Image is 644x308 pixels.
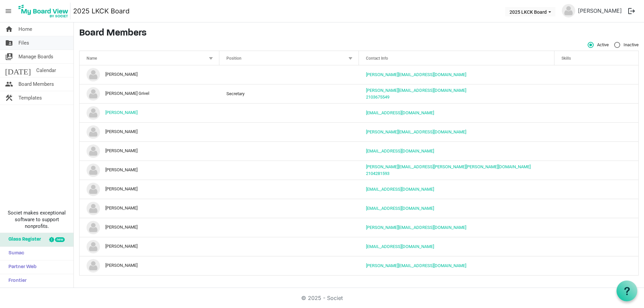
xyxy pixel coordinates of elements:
td: column header Position [219,237,359,256]
span: Calendar [36,64,56,77]
img: no-profile-picture.svg [87,68,100,81]
a: [PERSON_NAME] [575,4,625,17]
td: BETH WEBSTER is template cell column header Name [79,65,219,84]
td: column header Position [219,65,359,84]
td: is template cell column header Skills [554,161,638,180]
a: © 2025 - Societ [301,295,343,301]
td: samantha@dasgreenhaus.org is template cell column header Contact Info [359,218,554,237]
td: column header Position [219,122,359,141]
td: Jacquie Sauder is template cell column header Name [79,122,219,141]
a: [PERSON_NAME] [105,110,138,115]
h3: Board Members [79,28,639,39]
span: home [5,22,13,36]
img: no-profile-picture.svg [87,183,100,196]
img: no-profile-picture.svg [87,125,100,139]
td: is template cell column header Skills [554,122,638,141]
a: [PERSON_NAME][EMAIL_ADDRESS][DOMAIN_NAME] [366,263,466,268]
a: [EMAIL_ADDRESS][DOMAIN_NAME] [366,244,434,249]
td: is template cell column header Skills [554,199,638,218]
td: column header Position [219,103,359,122]
td: darlad@goteamva.com is template cell column header Contact Info [359,103,554,122]
a: 2103675549 [366,95,389,100]
td: Ren Rios is template cell column header Name [79,199,219,218]
td: Wendy Macias is template cell column header Name [79,256,219,275]
td: column header Position [219,180,359,199]
img: My Board View Logo [16,3,70,19]
span: Position [226,56,241,61]
a: [PERSON_NAME][EMAIL_ADDRESS][DOMAIN_NAME] [366,129,466,134]
span: Contact Info [366,56,388,61]
td: Kristi Schmidt is template cell column header Name [79,141,219,161]
td: column header Position [219,199,359,218]
span: Sumac [5,247,24,260]
td: Darcee Grivel is template cell column header Name [79,84,219,103]
span: [DATE] [5,64,31,77]
span: Board Members [18,77,54,91]
td: wendy@lovekckids.org is template cell column header Contact Info [359,256,554,275]
a: [EMAIL_ADDRESS][DOMAIN_NAME] [366,148,434,153]
span: Manage Boards [18,50,53,63]
a: 2104281593 [366,171,389,176]
td: column header Position [219,161,359,180]
a: [PERSON_NAME][EMAIL_ADDRESS][DOMAIN_NAME] [366,72,466,77]
span: construction [5,91,13,105]
span: Inactive [614,42,639,48]
td: marcus Garcia is template cell column header Name [79,161,219,180]
span: Frontier [5,274,26,288]
img: no-profile-picture.svg [562,4,575,17]
span: switch_account [5,50,13,63]
td: column header Position [219,141,359,161]
img: no-profile-picture.svg [87,202,100,215]
td: column header Position [219,256,359,275]
td: Darla Dobbie is template cell column header Name [79,103,219,122]
td: is template cell column header Skills [554,103,638,122]
td: is template cell column header Skills [554,65,638,84]
a: [PERSON_NAME][EMAIL_ADDRESS][PERSON_NAME][PERSON_NAME][DOMAIN_NAME] [366,164,531,169]
img: no-profile-picture.svg [87,144,100,158]
span: Glass Register [5,233,41,246]
td: Minyu Wang is template cell column header Name [79,180,219,199]
span: Templates [18,91,42,105]
a: [EMAIL_ADDRESS][DOMAIN_NAME] [366,206,434,211]
a: My Board View Logo [16,3,73,19]
td: intern@lovekckids.org is template cell column header Contact Info [359,199,554,218]
td: beth@lovekckids.org is template cell column header Contact Info [359,65,554,84]
span: Name [87,56,97,61]
span: menu [2,5,15,17]
img: no-profile-picture.svg [87,221,100,234]
td: is template cell column header Skills [554,237,638,256]
td: darcee@lovekckids.org2103675549 is template cell column header Contact Info [359,84,554,103]
td: jacquie@lovekckids.org is template cell column header Contact Info [359,122,554,141]
a: [PERSON_NAME][EMAIL_ADDRESS][DOMAIN_NAME] [366,225,466,230]
span: Partner Web [5,260,37,274]
button: 2025 LKCK Board dropdownbutton [505,7,555,16]
span: Active [588,42,609,48]
a: 2025 LKCK Board [73,4,129,18]
img: no-profile-picture.svg [87,164,100,177]
img: no-profile-picture.svg [87,106,100,120]
span: folder_shared [5,36,13,50]
a: [EMAIL_ADDRESS][DOMAIN_NAME] [366,187,434,192]
span: Societ makes exceptional software to support nonprofits. [3,209,70,230]
span: Files [18,36,29,50]
td: Shelly Leonard is template cell column header Name [79,237,219,256]
img: no-profile-picture.svg [87,87,100,101]
td: shellydleonard@gmail.com is template cell column header Contact Info [359,237,554,256]
td: is template cell column header Skills [554,141,638,161]
td: is template cell column header Skills [554,180,638,199]
td: minyu@oakhillsgroup.com is template cell column header Contact Info [359,180,554,199]
td: is template cell column header Skills [554,84,638,103]
td: marcus.garcia@halff.com2104281593 is template cell column header Contact Info [359,161,554,180]
span: people [5,77,13,91]
td: Secretary column header Position [219,84,359,103]
div: new [55,237,65,242]
span: Home [18,22,32,36]
a: [EMAIL_ADDRESS][DOMAIN_NAME] [366,110,434,115]
img: no-profile-picture.svg [87,240,100,253]
img: no-profile-picture.svg [87,259,100,272]
a: [PERSON_NAME][EMAIL_ADDRESS][DOMAIN_NAME] [366,88,466,93]
span: Skills [561,56,571,61]
td: is template cell column header Skills [554,218,638,237]
td: column header Position [219,218,359,237]
button: logout [625,4,639,18]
